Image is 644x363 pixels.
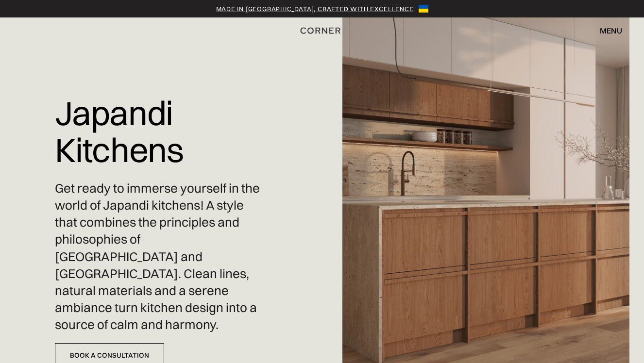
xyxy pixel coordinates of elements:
[600,27,622,34] div: menu
[590,22,622,39] div: menu
[216,4,414,14] a: Made in [GEOGRAPHIC_DATA], crafted with excellence
[55,87,262,175] h1: Japandi Kitchens
[295,24,349,37] a: home
[55,180,262,333] p: Get ready to immerse yourself in the world of Japandi kitchens! A style that combines the princip...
